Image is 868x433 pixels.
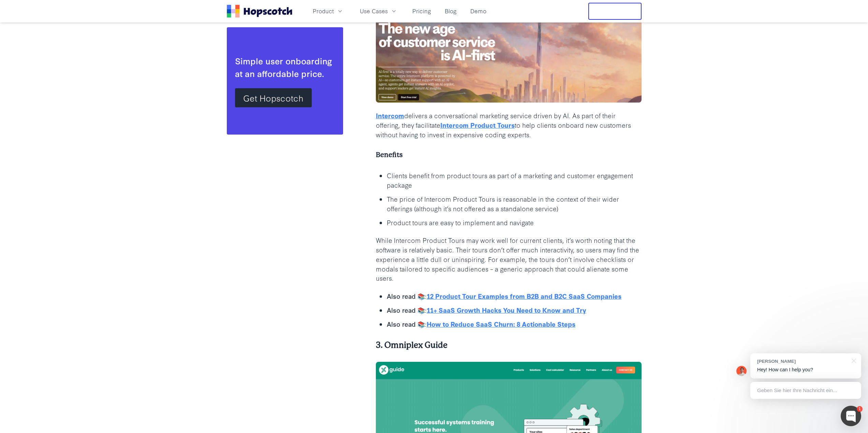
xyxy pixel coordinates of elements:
p: : [387,305,642,315]
p: delivers a conversational marketing service driven by AI. As part of their offering, they facilit... [376,111,642,139]
a: 12 Product Tour Examples from B2B and B2C SaaS Companies [427,291,621,300]
p: Product tours are easy to implement and navigate [387,218,642,227]
p: : [387,319,642,329]
a: Intercom [376,111,404,120]
img: Mark Spera [736,366,747,376]
button: Product [309,5,348,17]
div: Geben Sie hier Ihre Nachricht ein... [750,382,861,399]
a: Pricing [410,5,434,17]
a: Blog [442,5,459,17]
b: Also read 📚 [387,305,425,314]
div: [PERSON_NAME] [757,358,848,365]
div: 1 [857,406,863,412]
button: Free Trial [588,3,642,20]
div: Simple user onboarding at an affordable price. [235,55,335,80]
span: Product [313,7,334,15]
a: Demo [468,5,489,17]
span: Use Cases [360,7,388,15]
p: The price of Intercom Product Tours is reasonable in the context of their wider offerings (althou... [387,194,642,213]
a: Home [227,5,292,18]
h5: Benefits [376,150,642,160]
p: While Intercom Product Tours may work well for current clients, it’s worth noting that the softwa... [376,235,642,283]
button: Use Cases [356,5,401,17]
a: How to Reduce SaaS Churn: 8 Actionable Steps [427,319,575,328]
p: Clients benefit from product tours as part of a marketing and customer engagement package [387,171,642,190]
a: Intercom Product Tours [440,120,515,129]
b: Also read 📚 [387,291,425,300]
a: Get Hopscotch [235,88,312,107]
a: 11+ SaaS Growth Hacks You Need to Know and Try [427,305,586,314]
p: Hey! How can I help you? [757,366,854,373]
b: Also read 📚 [387,319,425,328]
h4: 3. Omniplex Guide [376,340,642,351]
p: : [387,291,642,301]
